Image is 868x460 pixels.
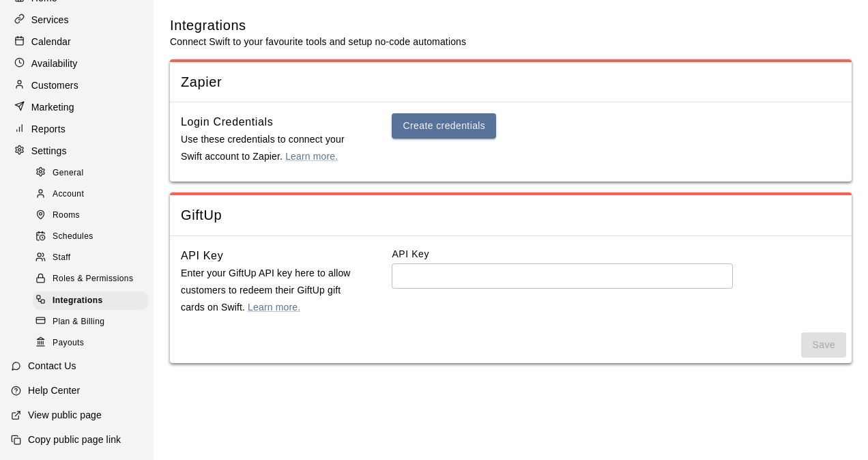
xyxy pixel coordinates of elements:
[33,248,154,269] a: Staff
[181,113,273,131] h6: Login Credentials
[11,75,143,96] a: Customers
[33,162,154,184] a: General
[33,291,148,311] div: Integrations
[31,13,69,27] p: Services
[11,141,143,161] a: Settings
[33,185,148,204] div: Account
[31,78,78,92] p: Customers
[285,151,338,162] a: Learn more.
[33,311,154,332] a: Plan & Billing
[53,294,102,308] span: Integrations
[33,248,148,268] div: Staff
[53,336,84,350] span: Payouts
[31,57,78,70] p: Availability
[33,334,148,353] div: Payouts
[33,164,148,183] div: General
[33,227,154,248] a: Schedules
[33,332,154,354] a: Payouts
[11,31,143,52] a: Calendar
[11,97,143,117] a: Marketing
[33,227,148,246] div: Schedules
[170,35,466,48] p: Connect Swift to your favourite tools and setup no-code automations
[53,272,133,286] span: Roles & Permissions
[392,247,429,261] label: API Key
[33,290,154,311] a: Integrations
[248,302,300,313] a: Learn more.
[53,315,104,329] span: Plan & Billing
[53,188,84,201] span: Account
[28,384,80,397] p: Help Center
[31,122,66,136] p: Reports
[28,433,121,446] p: Copy public page link
[11,119,143,139] a: Reports
[28,359,76,373] p: Contact Us
[33,270,148,289] div: Roles & Permissions
[53,230,93,244] span: Schedules
[11,10,143,30] a: Services
[33,313,148,332] div: Plan & Billing
[31,144,67,158] p: Settings
[28,408,102,422] p: View public page
[33,269,154,290] a: Roles & Permissions
[801,332,846,358] span: Upgrade your plan to sell gift cards to your customers
[33,206,148,225] div: Rooms
[181,265,352,317] p: Enter your GiftUp API key here to allow customers to redeem their GiftUp gift cards on Swift.
[181,247,223,265] h6: API Key
[181,73,841,91] span: Zapier
[11,53,143,74] a: Availability
[392,113,496,139] button: Create credentials
[53,209,80,222] span: Rooms
[31,100,74,114] p: Marketing
[181,206,841,225] span: GiftUp
[170,16,466,35] h5: Integrations
[33,205,154,227] a: Rooms
[181,131,352,165] p: Use these credentials to connect your Swift account to Zapier.
[33,184,154,205] a: Account
[53,251,70,265] span: Staff
[53,167,84,180] span: General
[31,35,71,48] p: Calendar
